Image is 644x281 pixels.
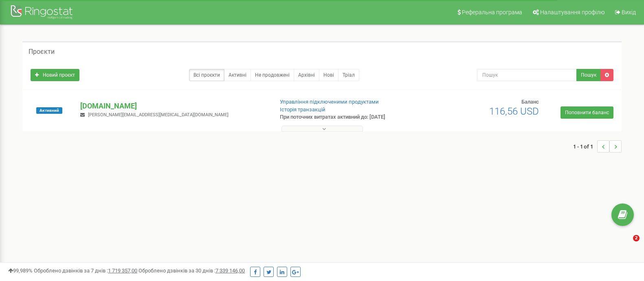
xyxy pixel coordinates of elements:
span: Оброблено дзвінків за 30 днів : [138,268,245,274]
u: 1 719 357,00 [108,268,137,274]
h5: Проєкти [29,48,55,55]
a: Історія транзакцій [280,106,325,113]
a: Не продовжені [251,69,294,81]
span: 2 [633,235,640,241]
u: 7 339 146,00 [215,268,245,274]
button: Пошук [576,69,601,81]
span: Реферальна програма [462,9,522,15]
span: 99,989% [8,268,33,274]
iframe: Intercom live chat [616,235,636,254]
nav: ... [573,132,622,161]
span: [PERSON_NAME][EMAIL_ADDRESS][MEDICAL_DATA][DOMAIN_NAME] [88,112,229,117]
span: 1 - 1 of 1 [573,140,597,153]
a: Активні [224,69,251,81]
a: Всі проєкти [189,69,224,81]
a: Нові [319,69,338,81]
span: Активний [36,107,62,114]
a: Тріал [338,69,359,81]
span: Налаштування профілю [540,9,604,15]
p: [DOMAIN_NAME] [80,101,266,111]
a: Поповнити баланс [560,106,613,119]
a: Управління підключеними продуктами [280,99,379,105]
span: Вихід [622,9,636,15]
p: При поточних витратах активний до: [DATE] [280,113,416,121]
span: 116,56 USD [489,106,539,117]
a: Новий проєкт [31,69,79,81]
input: Пошук [477,69,577,81]
span: Баланс [521,99,539,105]
a: Архівні [294,69,319,81]
span: Оброблено дзвінків за 7 днів : [34,268,137,274]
